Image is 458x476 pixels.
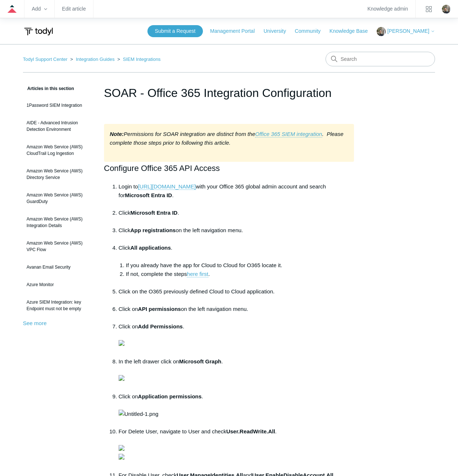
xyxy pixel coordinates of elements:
a: Amazon Web Service (AWS) Integration Details [23,212,93,233]
a: Azure SIEM Integration: key Endpoint must not be empty [23,295,93,316]
span: Articles in this section [23,86,74,91]
li: Click on on the left navigation menu. [119,305,354,322]
a: Submit a Request [147,25,203,37]
img: user avatar [442,5,451,13]
li: Click on . [119,322,354,357]
strong: Note: [110,131,124,137]
a: Amazon Web Service (AWS) GuardDuty [23,188,93,208]
button: [PERSON_NAME] [377,27,435,36]
li: Login to with your Office 365 global admin account and search for . [119,182,354,208]
h2: Configure Office 365 API Access [104,162,354,175]
strong: Microsoft Graph [179,358,222,364]
a: AIDE - Advanced Intrusion Detection Environment [23,116,93,136]
a: Office 365 SIEM integration [255,131,322,137]
a: here first [187,271,208,277]
img: Todyl Support Center Help Center home page [23,25,54,38]
a: SIEM Integrations [123,56,161,62]
a: Knowledge Base [330,27,375,35]
em: Permissions for SOAR integration are distinct from the . Please complete those steps prior to fol... [110,131,343,146]
li: For Delete User, navigate to User and check . [119,427,354,471]
a: Avanan Email Security [23,260,93,274]
strong: Application permissions [138,393,201,399]
li: Click . [119,208,354,226]
zd-hc-trigger: Add [32,7,47,11]
a: Management Portal [210,27,262,35]
a: Amazon Web Service (AWS) Directory Service [23,164,93,184]
a: [URL][DOMAIN_NAME] [138,183,196,190]
li: Click . [119,243,354,287]
a: Azure Monitor [23,278,93,292]
h1: SOAR - Office 365 Integration Configuration [104,84,354,102]
zd-hc-trigger: Click your profile icon to open the profile menu [442,5,451,13]
a: See more [23,320,47,326]
a: University [263,27,293,35]
strong: API permissions [138,306,181,312]
img: 28485733007891 [119,375,124,381]
a: Todyl Support Center [23,56,68,62]
a: Edit article [62,7,86,11]
img: Untitled-1.png [119,410,158,418]
strong: Add Permissions [138,323,183,329]
strong: User.ReadWrite.All [226,428,275,434]
li: If you already have the app for Cloud to Cloud for O365 locate it. [126,261,354,270]
li: Todyl Support Center [23,56,69,62]
img: 28485733024275 [119,454,124,460]
li: Click on the left navigation menu. [119,226,354,243]
strong: Microsoft Entra ID [125,192,172,198]
img: 28485733010963 [119,445,124,451]
a: Community [295,27,328,35]
a: 1Password SIEM Integration [23,98,93,112]
a: Knowledge admin [367,7,408,11]
a: Amazon Web Service (AWS) CloudTrail Log Ingestion [23,140,93,160]
a: Integration Guides [76,56,115,62]
li: SIEM Integrations [116,56,161,62]
li: Click on the O365 previously defined Cloud to Cloud application. [119,287,354,305]
strong: Microsoft Entra ID [130,210,177,216]
li: If not, complete the steps . [126,270,354,287]
li: Click on . [119,392,354,427]
li: Integration Guides [69,56,116,62]
strong: All applications [130,245,171,251]
a: Amazon Web Service (AWS) VPC Flow [23,236,93,257]
span: [PERSON_NAME] [387,28,429,34]
img: 28485733445395 [119,340,124,346]
li: In the left drawer click on . [119,357,354,392]
strong: App registrations [130,227,176,233]
input: Search [326,52,435,66]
